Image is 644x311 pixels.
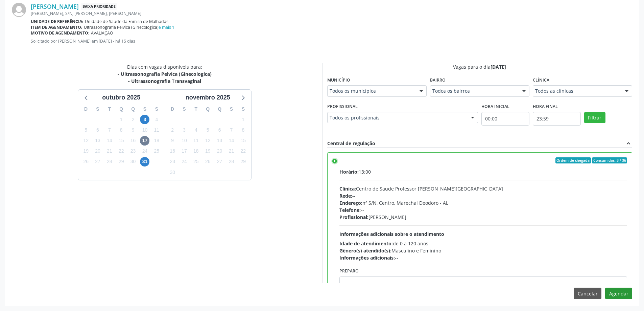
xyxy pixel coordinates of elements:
div: Masculino e Feminino [339,247,627,254]
span: Clínica: [339,185,356,192]
span: quinta-feira, 20 de novembro de 2025 [215,147,224,156]
p: Solicitado por [PERSON_NAME] em [DATE] - há 15 dias [31,38,632,44]
div: Q [127,104,139,114]
div: Dias com vagas disponíveis para: [118,63,212,85]
span: sexta-feira, 21 de novembro de 2025 [226,147,236,156]
span: terça-feira, 11 de novembro de 2025 [191,136,201,146]
span: sábado, 25 de outubro de 2025 [152,147,161,156]
div: -- [339,254,627,261]
span: terça-feira, 7 de outubro de 2025 [105,125,114,135]
div: Central de regulação [327,140,375,147]
span: sábado, 22 de novembro de 2025 [238,147,248,156]
span: segunda-feira, 6 de outubro de 2025 [93,125,102,135]
span: Todos os municípios [330,88,413,94]
span: Todos os profissionais [330,114,464,121]
span: terça-feira, 28 de outubro de 2025 [105,157,114,166]
span: quarta-feira, 19 de novembro de 2025 [203,147,213,156]
span: sexta-feira, 10 de outubro de 2025 [140,125,149,135]
span: terça-feira, 21 de outubro de 2025 [105,147,114,156]
label: Hora final [533,102,558,112]
div: T [190,104,202,114]
div: Q [115,104,127,114]
div: nº S/N, Centro, Marechal Deodoro - AL [339,199,627,206]
span: Telefone: [339,207,361,213]
div: -- [339,192,627,199]
div: 13:00 [339,168,627,175]
span: quarta-feira, 12 de novembro de 2025 [203,136,213,146]
div: Q [214,104,225,114]
span: segunda-feira, 20 de outubro de 2025 [93,147,102,156]
span: terça-feira, 25 de novembro de 2025 [191,157,201,166]
span: sábado, 8 de novembro de 2025 [238,125,248,135]
b: Item de agendamento: [31,24,82,30]
span: sexta-feira, 7 de novembro de 2025 [226,125,236,135]
span: quarta-feira, 1 de outubro de 2025 [117,115,126,124]
span: Todos os bairros [432,88,516,94]
span: sábado, 11 de outubro de 2025 [152,125,161,135]
b: Unidade de referência: [31,19,84,24]
input: Selecione o horário [533,112,581,126]
label: Hora inicial [481,102,509,112]
span: quarta-feira, 22 de outubro de 2025 [117,147,126,156]
span: quarta-feira, 15 de outubro de 2025 [117,136,126,146]
span: Unidade de Saude da Familia de Malhadas [85,19,168,24]
a: [PERSON_NAME] [31,3,79,10]
span: quinta-feira, 16 de outubro de 2025 [128,136,138,146]
div: Vagas para o dia [327,63,633,70]
label: Preparo [339,266,359,276]
span: terça-feira, 14 de outubro de 2025 [105,136,114,146]
span: segunda-feira, 24 de novembro de 2025 [180,157,189,166]
span: domingo, 30 de novembro de 2025 [168,168,177,177]
span: Ultrassonografia Pelvica (Ginecologica) [84,24,174,30]
label: Município [327,75,350,86]
div: S [151,104,163,114]
span: quarta-feira, 29 de outubro de 2025 [117,157,126,166]
div: outubro 2025 [99,93,143,102]
a: e mais 1 [159,24,174,30]
span: sexta-feira, 24 de outubro de 2025 [140,147,149,156]
span: segunda-feira, 3 de novembro de 2025 [180,125,189,135]
label: Clínica [533,75,549,86]
div: S [225,104,237,114]
span: Baixa Prioridade [81,3,117,10]
span: quinta-feira, 23 de outubro de 2025 [128,147,138,156]
span: segunda-feira, 10 de novembro de 2025 [180,136,189,146]
span: Gênero(s) atendido(s): [339,247,391,254]
label: Profissional [327,102,358,112]
span: Idade de atendimento: [339,240,393,247]
span: quinta-feira, 9 de outubro de 2025 [128,125,138,135]
span: sábado, 15 de novembro de 2025 [238,136,248,146]
span: domingo, 5 de outubro de 2025 [81,125,91,135]
div: de 0 a 120 anos [339,240,627,247]
span: Ordem de chegada [555,157,591,163]
span: segunda-feira, 13 de outubro de 2025 [93,136,102,146]
span: sexta-feira, 17 de outubro de 2025 [140,136,149,146]
div: - Ultrassonografia Pelvica (Ginecologica) [118,70,212,77]
i: expand_less [625,140,632,147]
span: Profissional: [339,214,368,220]
div: S [178,104,190,114]
button: Filtrar [584,112,605,124]
span: sábado, 29 de novembro de 2025 [238,157,248,166]
span: quarta-feira, 26 de novembro de 2025 [203,157,213,166]
span: quinta-feira, 27 de novembro de 2025 [215,157,224,166]
span: terça-feira, 4 de novembro de 2025 [191,125,201,135]
span: sábado, 4 de outubro de 2025 [152,115,161,124]
span: Rede: [339,193,352,199]
input: Selecione o horário [481,112,529,126]
div: - Ultrassonografia Transvaginal [118,77,212,85]
span: sexta-feira, 3 de outubro de 2025 [140,115,149,124]
span: quarta-feira, 8 de outubro de 2025 [117,125,126,135]
span: quinta-feira, 6 de novembro de 2025 [215,125,224,135]
div: T [103,104,115,114]
div: novembro 2025 [183,93,233,102]
span: domingo, 12 de outubro de 2025 [81,136,91,146]
span: domingo, 19 de outubro de 2025 [81,147,91,156]
button: Agendar [605,288,632,299]
button: Cancelar [574,288,601,299]
span: sexta-feira, 28 de novembro de 2025 [226,157,236,166]
span: segunda-feira, 27 de outubro de 2025 [93,157,102,166]
span: quarta-feira, 5 de novembro de 2025 [203,125,213,135]
div: -- [339,206,627,214]
span: domingo, 26 de outubro de 2025 [81,157,91,166]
